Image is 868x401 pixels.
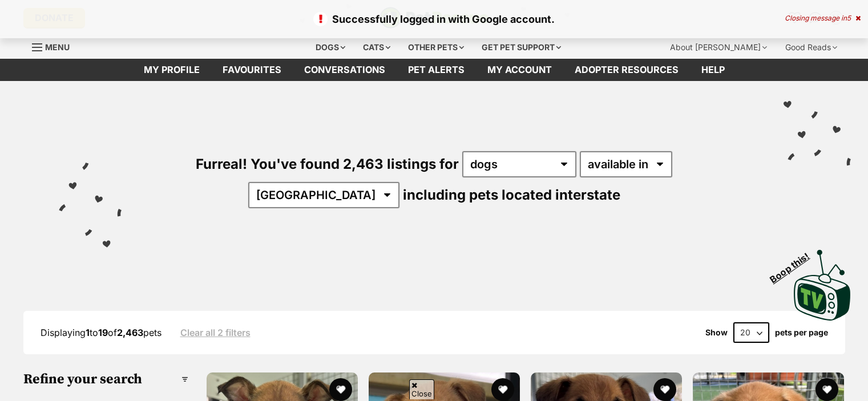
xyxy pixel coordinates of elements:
a: Menu [32,36,78,56]
strong: 2,463 [117,327,143,338]
p: Successfully logged in with Google account. [11,11,857,27]
a: Favourites [211,59,293,81]
span: 5 [847,14,851,22]
strong: 1 [86,327,90,338]
span: Displaying to of pets [41,327,162,338]
button: favourite [329,378,352,401]
div: Cats [355,36,398,59]
div: Dogs [308,36,353,59]
a: My account [476,59,563,81]
strong: 19 [98,327,108,338]
a: My profile [132,59,211,81]
span: Show [705,328,728,337]
a: Pet alerts [397,59,476,81]
button: favourite [653,378,676,401]
div: About [PERSON_NAME] [662,36,775,59]
div: Get pet support [474,36,569,59]
a: Boop this! [794,240,851,323]
a: conversations [293,59,397,81]
div: Good Reads [777,36,845,59]
span: Menu [45,42,70,52]
img: PetRescue TV logo [794,250,851,321]
span: Boop this! [768,244,821,285]
label: pets per page [775,328,828,337]
div: Other pets [400,36,472,59]
a: Clear all 2 filters [180,327,251,338]
button: favourite [491,378,514,401]
h3: Refine your search [23,371,188,387]
button: favourite [815,378,838,401]
span: Close [409,379,434,399]
span: Furreal! You've found 2,463 listings for [196,156,459,172]
a: Adopter resources [563,59,690,81]
span: including pets located interstate [403,187,620,203]
div: Closing message in [785,14,861,22]
a: Help [690,59,736,81]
